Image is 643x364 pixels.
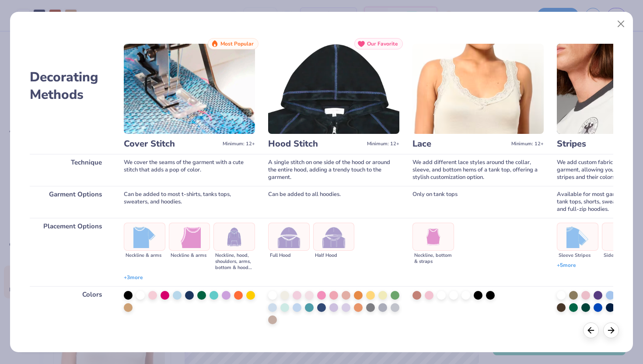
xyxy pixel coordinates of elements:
div: Only on tank tops [412,186,544,218]
img: Half Hood [322,226,345,248]
div: Neckline & arms [169,252,210,271]
div: Neckline, hood, shoulders, arms, bottom & hoodie pocket [213,252,255,271]
div: Garment Options [30,186,111,218]
button: Close [613,16,629,32]
span: + 5 more [557,262,576,269]
img: Neckline, hood, shoulders, arms, bottom & hoodie pocket [223,226,245,248]
span: Minimum: 12+ [367,141,399,147]
div: Neckline & arms [124,252,165,271]
h3: Cover Stitch [124,138,219,150]
img: Cover Stitch [124,44,255,134]
img: Neckline & arms [178,226,200,248]
div: Full Hood [268,252,310,259]
div: Technique [30,154,111,186]
div: We cover the seams of the garment with a cute stitch that adds a pop of color. [124,154,255,186]
img: Neckline & arms [133,226,156,248]
img: Side Stripes [611,226,633,248]
h2: Decorating Methods [30,69,111,104]
div: Half Hood [313,252,355,259]
div: Neckline, bottom & straps [412,252,454,265]
h3: Lace [412,138,508,150]
span: Our Favorite [367,41,398,47]
div: We add different lace styles around the collar, sleeve, and bottom hems of a tank top, offering a... [412,154,544,186]
div: A single stitch on one side of the hood or around the entire hood, adding a trendy touch to the g... [268,154,399,186]
h3: Hood Stitch [268,138,363,150]
span: Most Popular [220,41,254,47]
div: Can be added to most t-shirts, tanks tops, sweaters, and hoodies. [124,186,255,218]
img: Sleeve Stripes [566,226,589,248]
img: Neckline, bottom & straps [422,226,444,248]
span: + 3 more [124,274,143,281]
div: Sleeve Stripes [557,252,598,259]
img: Lace [412,44,544,134]
img: Full Hood [278,226,300,248]
span: Minimum: 12+ [511,141,544,147]
div: Colors [30,286,111,353]
span: Minimum: 12+ [223,141,255,147]
div: Placement Options [30,218,111,286]
img: Hood Stitch [268,44,399,134]
div: Can be added to all hoodies. [268,186,399,218]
